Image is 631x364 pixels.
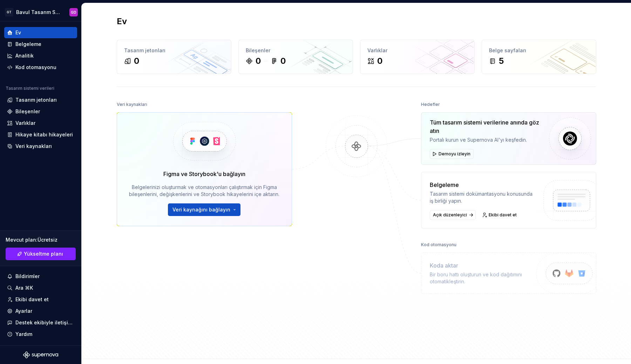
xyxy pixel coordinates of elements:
font: 0 [280,56,286,66]
font: Ev [15,29,21,35]
font: Ayarlar [15,308,32,314]
a: Bileşenler [4,106,77,117]
a: Tasarım jetonları0 [117,40,231,74]
font: 0 [377,56,382,66]
a: Analitik [4,50,77,61]
button: Yardım [4,329,77,340]
font: Belgeleme [430,181,459,188]
font: Varlıklar [367,47,387,53]
a: Hikaye kitabı hikayeleri [4,129,77,140]
font: Portalı kurun ve Supernova AI'yı keşfedin. [430,137,527,143]
font: Tasarım sistemi dokümantasyonu konusunda iş birliği yapın. [430,191,532,204]
font: Mevcut plan [6,237,36,243]
font: Varlıklar [15,120,35,126]
font: Kod otomasyonu [15,64,56,70]
font: Bavul Tasarım Sistemi [16,9,70,15]
font: : [36,237,38,243]
font: Tüm tasarım sistemi verilerine anında göz atın [430,119,539,134]
font: Belgeleme [15,41,41,47]
a: Açık düzenleyici [430,210,476,220]
a: Ev [4,27,77,38]
font: Hikaye kitabı hikayeleri [15,132,73,137]
a: Belgeleme [4,39,77,50]
button: Destek ekibiyle iletişime geçin [4,317,77,328]
font: Ekibi davet et [489,212,517,217]
font: Hedefler [421,102,440,107]
font: Ekibi davet et [15,296,49,302]
font: Yükseltme planı [24,251,63,257]
font: Tasarım jetonları [15,97,57,103]
font: GT [7,11,12,14]
font: 0 [256,56,261,66]
a: Bileşenler00 [238,40,353,74]
font: Veri kaynakları [117,102,147,107]
font: Veri kaynağını bağlayın [172,207,230,213]
font: 0 [134,56,139,66]
a: Kod otomasyonu [4,62,77,73]
button: Veri kaynağını bağlayın [168,203,240,216]
a: Varlıklar0 [360,40,475,74]
font: Bir boru hattı oluşturun ve kod dağıtımını otomatikleştirin. [430,271,522,284]
button: Bildirimler [4,271,77,282]
font: GD [71,10,76,14]
svg: Süpernova Logosu [23,351,58,358]
font: Bileşenler [15,108,40,114]
a: Yükseltme planı [6,248,76,260]
font: Figma ve Storybook'u bağlayın [163,170,245,177]
font: Belgelerinizi oluşturmak ve otomasyonları çalıştırmak için Figma bileşenlerini, değişkenlerini ve... [129,184,279,197]
font: Analitik [15,53,34,59]
font: 5 [499,56,504,66]
button: Demoyu izleyin [430,149,474,159]
font: Bildirimler [15,273,40,279]
a: Ekibi davet et [480,210,520,220]
font: Ara ⌘K [15,285,33,291]
font: Açık düzenleyici [433,212,467,217]
button: Ara ⌘K [4,282,77,294]
font: Tasarım jetonları [124,47,165,53]
font: Ücretsiz [38,237,57,243]
a: Ayarlar [4,305,77,317]
font: Demoyu izleyin [439,151,470,156]
button: GTBavul Tasarım SistemiGD [1,5,80,20]
a: Veri kaynakları [4,141,77,152]
font: Ev [117,16,127,26]
font: Koda aktar [430,262,458,269]
font: Bileşenler [246,47,270,53]
font: Kod otomasyonu [421,242,456,247]
a: Ekibi davet et [4,294,77,305]
font: Yardım [15,331,32,337]
font: Belge sayfaları [489,47,526,53]
a: Belge sayfaları5 [482,40,596,74]
font: Destek ekibiyle iletişime geçin [15,319,90,325]
font: Tasarım sistemi verileri [6,86,54,91]
a: Varlıklar [4,117,77,129]
font: Veri kaynakları [15,143,52,149]
a: Tasarım jetonları [4,94,77,106]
